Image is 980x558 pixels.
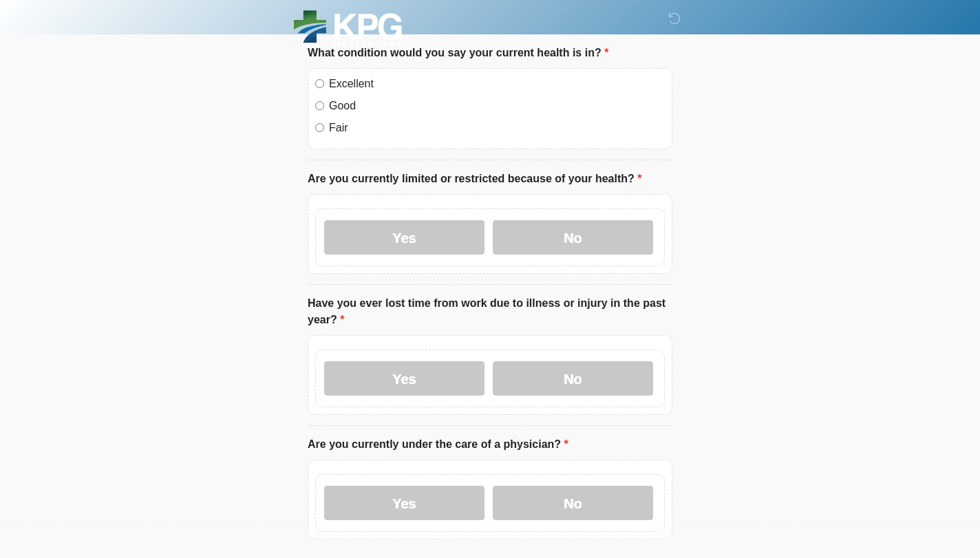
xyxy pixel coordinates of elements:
[493,486,653,520] label: No
[329,98,665,114] label: Good
[493,361,653,396] label: No
[315,123,324,132] input: Fair
[493,220,653,255] label: No
[315,79,324,88] input: Excellent
[315,101,324,110] input: Good
[308,436,568,453] label: Are you currently under the care of a physician?
[308,295,672,328] label: Have you ever lost time from work due to illness or injury in the past year?
[329,76,665,92] label: Excellent
[324,486,484,520] label: Yes
[324,220,484,255] label: Yes
[308,171,641,187] label: Are you currently limited or restricted because of your health?
[324,361,484,396] label: Yes
[329,120,665,136] label: Fair
[294,10,402,47] img: KPG Healthcare Logo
